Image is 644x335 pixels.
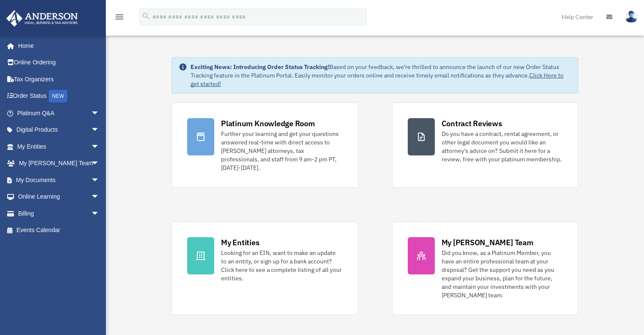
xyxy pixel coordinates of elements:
[6,71,112,88] a: Tax Organizers
[442,249,563,299] div: Did you know, as a Platinum Member, you have an entire professional team at your disposal? Get th...
[6,205,112,222] a: Billingarrow_drop_down
[6,54,112,71] a: Online Ordering
[221,118,315,129] div: Platinum Knowledge Room
[191,72,564,88] a: Click Here to get started!
[91,105,108,122] span: arrow_drop_down
[91,188,108,206] span: arrow_drop_down
[91,172,108,189] span: arrow_drop_down
[392,221,578,315] a: My [PERSON_NAME] Team Did you know, as a Platinum Member, you have an entire professional team at...
[91,155,108,172] span: arrow_drop_down
[114,15,124,22] a: menu
[191,63,329,71] strong: Exciting News: Introducing Order Status Tracking!
[6,155,112,172] a: My [PERSON_NAME] Teamarrow_drop_down
[6,222,112,239] a: Events Calendar
[442,237,533,248] div: My [PERSON_NAME] Team
[91,205,108,222] span: arrow_drop_down
[625,11,638,23] img: User Pic
[6,172,112,188] a: My Documentsarrow_drop_down
[442,130,563,163] div: Do you have a contract, rental agreement, or other legal document you would like an attorney's ad...
[191,63,571,88] div: Based on your feedback, we're thrilled to announce the launch of our new Order Status Tracking fe...
[6,37,108,54] a: Home
[6,138,112,155] a: My Entitiesarrow_drop_down
[221,237,259,248] div: My Entities
[392,102,578,188] a: Contract Reviews Do you have a contract, rental agreement, or other legal document you would like...
[221,249,342,282] div: Looking for an EIN, want to make an update to an entity, or sign up for a bank account? Click her...
[6,188,112,205] a: Online Learningarrow_drop_down
[141,11,151,21] i: search
[6,88,112,105] a: Order StatusNEW
[442,118,502,129] div: Contract Reviews
[171,221,358,315] a: My Entities Looking for an EIN, want to make an update to an entity, or sign up for a bank accoun...
[6,122,112,138] a: Digital Productsarrow_drop_down
[4,10,80,27] img: Anderson Advisors Platinum Portal
[221,130,342,172] div: Further your learning and get your questions answered real-time with direct access to [PERSON_NAM...
[91,122,108,139] span: arrow_drop_down
[49,90,67,102] div: NEW
[114,12,124,22] i: menu
[91,138,108,155] span: arrow_drop_down
[171,102,358,188] a: Platinum Knowledge Room Further your learning and get your questions answered real-time with dire...
[6,105,112,122] a: Platinum Q&Aarrow_drop_down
